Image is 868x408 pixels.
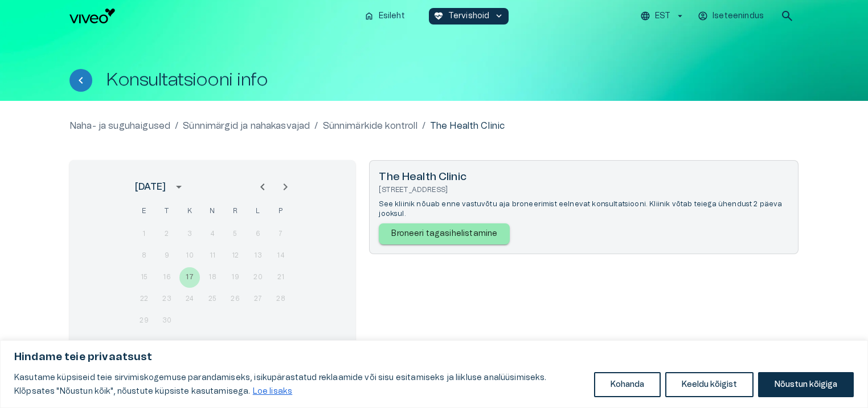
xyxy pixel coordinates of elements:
[758,372,854,397] button: Nõustun kõigiga
[169,177,189,197] button: calendar view is open, switch to year view
[422,119,425,133] p: /
[248,200,268,223] span: laupäev
[359,8,411,25] button: homeEsileht
[58,9,75,18] span: Help
[14,371,586,398] p: Kasutame küpsiseid teie sirvimiskogemuse parandamiseks, isikupärastatud reklaamide või sisu esita...
[433,11,444,21] span: ecg_heart
[69,69,92,92] button: Tagasi
[379,170,789,185] h6: The Health Clinic
[323,119,417,133] a: Sünnimärkide kontroll
[665,372,754,397] button: Keeldu kõigist
[379,10,405,22] p: Esileht
[696,8,767,25] button: Iseteenindus
[364,11,374,21] span: home
[274,176,297,198] button: Next month
[225,200,245,223] span: reede
[655,10,670,22] p: EST
[135,180,166,194] div: [DATE]
[638,8,687,25] button: EST
[134,200,154,223] span: esmaspäev
[183,119,310,133] a: Sünnimärgid ja nahakasvajad
[780,9,794,23] span: search
[179,200,200,223] span: kolmapäev
[69,9,355,23] a: Navigate to homepage
[175,119,178,133] p: /
[14,350,854,364] p: Hindame teie privaatsust
[776,5,799,27] button: open search modal
[106,70,268,90] h1: Konsultatsiooni info
[252,387,293,396] a: Loe lisaks
[271,200,291,223] span: pühapäev
[429,8,509,25] button: ecg_heartTervishoidkeyboard_arrow_down
[448,10,490,22] p: Tervishoid
[391,228,497,240] p: Broneeri tagasihelistamine
[430,119,505,133] p: The Health Clinic
[379,223,510,244] div: Broneeri tagasihelistamine
[379,199,789,219] p: See kliinik nõuab enne vastuvõtu aja broneerimist eelnevat konsultatsiooni. Kliinik võtab teiega ...
[713,10,764,22] p: Iseteenindus
[379,185,789,195] p: [STREET_ADDRESS]
[69,119,170,133] a: Naha- ja suguhaigused
[594,372,661,397] button: Kohanda
[69,9,115,23] img: Viveo logo
[494,11,504,21] span: keyboard_arrow_down
[157,200,177,223] span: teisipäev
[379,219,789,244] a: Open selected supplier callback service booking
[202,200,223,223] span: neljapäev
[314,119,318,133] p: /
